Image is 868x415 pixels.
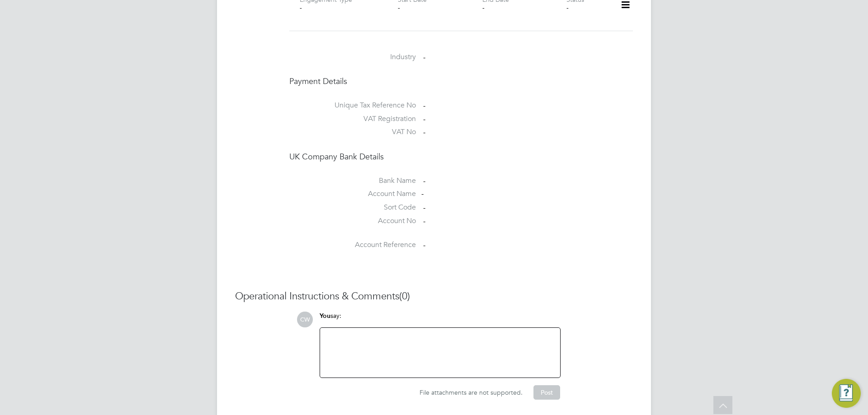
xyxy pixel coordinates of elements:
[420,388,523,396] span: File attachments are not supported.
[289,114,416,124] label: VAT Registration
[832,379,861,408] button: Engage Resource Center
[300,4,384,12] div: -
[482,4,566,12] div: -
[399,290,410,302] span: (0)
[289,176,416,186] label: Bank Name
[289,151,633,162] h4: UK Company Bank Details
[423,177,425,186] span: -
[289,101,416,110] label: Unique Tax Reference No
[423,241,425,250] span: -
[289,127,416,137] label: VAT No
[289,203,416,212] label: Sort Code
[289,240,416,250] label: Account Reference
[289,52,416,62] label: Industry
[533,385,560,400] button: Post
[423,53,425,62] span: -
[421,189,507,199] div: -
[320,312,330,320] span: You
[566,4,609,12] div: -
[423,128,425,137] span: -
[297,312,313,327] span: CW
[423,203,425,212] span: -
[423,101,425,110] span: -
[320,312,561,327] div: say:
[235,290,633,303] h3: Operational Instructions & Comments
[289,189,416,199] label: Account Name
[423,115,425,124] span: -
[423,217,425,226] span: -
[289,76,633,86] h4: Payment Details
[289,216,416,226] label: Account No
[398,4,482,12] div: -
